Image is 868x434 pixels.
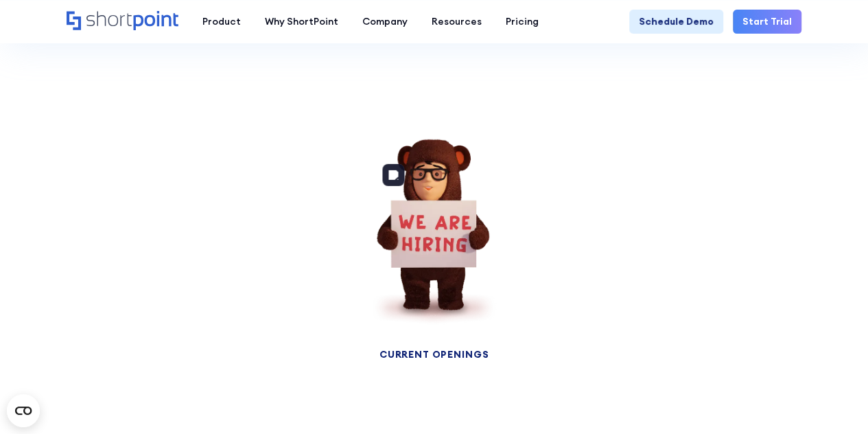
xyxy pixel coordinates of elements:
[253,10,350,34] a: Why ShortPoint
[129,350,739,359] div: Current Openings
[733,10,801,34] a: Start Trial
[67,11,178,32] a: Home
[506,14,539,29] div: Pricing
[190,10,253,34] a: Product
[202,14,241,29] div: Product
[7,394,40,427] button: Open CMP widget
[629,10,723,34] a: Schedule Demo
[350,10,419,34] a: Company
[362,14,408,29] div: Company
[432,14,482,29] div: Resources
[265,14,338,29] div: Why ShortPoint
[799,368,868,434] iframe: Chat Widget
[493,10,550,34] a: Pricing
[419,10,493,34] a: Resources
